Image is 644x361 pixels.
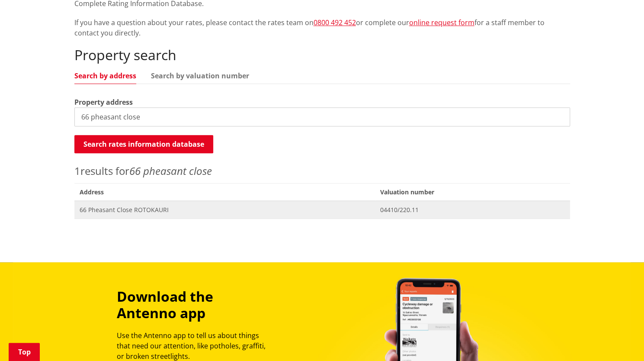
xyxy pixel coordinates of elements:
[74,135,213,153] button: Search rates information database
[74,183,375,201] span: Address
[375,183,570,201] span: Valuation number
[604,325,635,356] iframe: Messenger Launcher
[74,164,80,178] span: 1
[74,47,570,63] h2: Property search
[151,72,249,79] a: Search by valuation number
[80,206,370,214] span: 66 Pheasant Close ROTOKAURI
[74,163,570,179] p: results for
[314,18,356,27] a: 0800 492 452
[74,17,570,38] p: If you have a question about your rates, please contact the rates team on or complete our for a s...
[380,206,565,214] span: 04410/220.11
[409,18,474,27] a: online request form
[129,164,212,178] em: 66 pheasant close
[9,343,40,361] a: Top
[74,72,136,79] a: Search by address
[74,97,133,107] label: Property address
[117,288,273,322] h3: Download the Antenno app
[74,107,570,126] input: e.g. Duke Street NGARUAWAHIA
[74,201,570,219] a: 66 Pheasant Close ROTOKAURI 04410/220.11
